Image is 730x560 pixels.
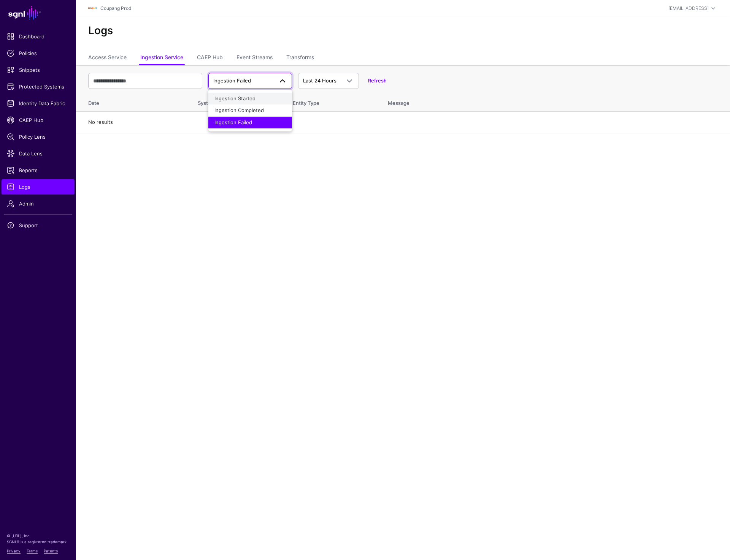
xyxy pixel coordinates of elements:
span: Policies [7,49,69,57]
a: Logs [2,179,75,195]
a: Admin [2,196,75,211]
th: Message [380,92,730,112]
a: Terms [27,549,38,553]
span: Reports [7,166,69,174]
button: Ingestion Failed [208,117,292,129]
span: Snippets [7,66,69,74]
button: Ingestion Started [208,93,292,105]
a: Snippets [2,62,75,78]
a: Reports [2,163,75,178]
a: Identity Data Fabric [2,96,75,111]
a: Refresh [368,78,387,84]
div: [EMAIL_ADDRESS] [668,5,709,12]
span: Policy Lens [7,133,69,141]
span: Ingestion Failed [214,119,252,125]
a: Patents [44,549,58,553]
p: © [URL], Inc [7,533,69,539]
button: Ingestion Completed [208,104,292,117]
span: Identity Data Fabric [7,100,69,107]
a: Access Service [88,51,127,65]
a: Dashboard [2,29,75,44]
img: svg+xml;base64,PHN2ZyBpZD0iTG9nbyIgeG1sbnM9Imh0dHA6Ly93d3cudzMub3JnLzIwMDAvc3ZnIiB3aWR0aD0iMTIxLj... [88,4,97,13]
span: Data Lens [7,150,69,157]
th: Date [76,92,190,112]
span: Dashboard [7,33,69,40]
span: CAEP Hub [7,116,69,124]
span: Logs [7,183,69,191]
a: Ingestion Service [140,51,183,65]
a: CAEP Hub [2,112,75,128]
a: Policy Lens [2,129,75,144]
span: Ingestion Started [214,95,255,101]
span: Support [7,221,69,229]
a: Coupang Prod [100,5,131,11]
td: No results [76,112,730,133]
p: SGNL® is a registered trademark [7,539,69,545]
span: Admin [7,200,69,207]
span: Ingestion Completed [214,107,264,113]
a: Privacy [7,549,21,553]
span: Ingestion Failed [213,78,251,84]
h2: Logs [88,24,718,37]
a: Policies [2,46,75,61]
th: Entity Type [285,92,380,112]
a: SGNL [5,5,71,21]
a: Data Lens [2,146,75,161]
span: Last 24 Hours [303,78,336,84]
th: System of Record Name [190,92,285,112]
span: Protected Systems [7,83,69,90]
a: Event Streams [236,51,273,65]
a: Protected Systems [2,79,75,94]
a: Transforms [286,51,314,65]
a: CAEP Hub [197,51,223,65]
